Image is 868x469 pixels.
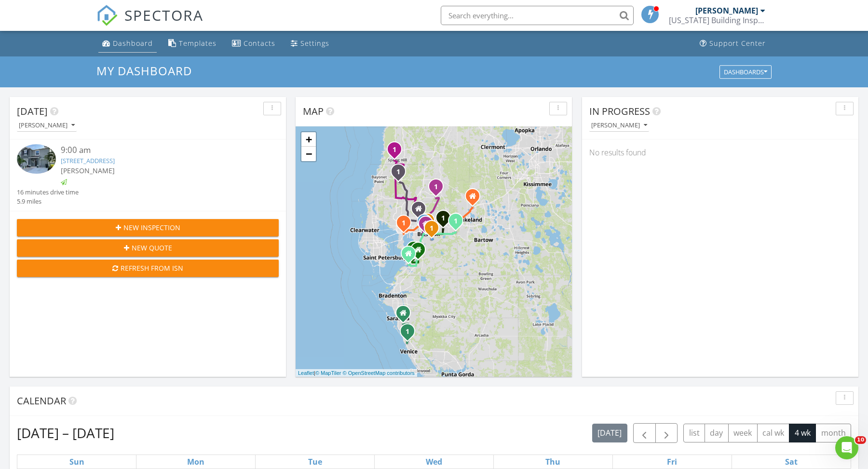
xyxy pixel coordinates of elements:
[113,39,153,48] div: Dashboard
[25,263,271,273] div: Refresh from ISN
[454,218,458,225] i: 1
[441,6,634,25] input: Search everything...
[185,455,206,469] a: Monday
[669,15,765,25] div: Florida Building Inspection Group
[17,197,79,206] div: 5.9 miles
[757,424,790,442] button: cal wk
[17,188,79,197] div: 16 minutes drive time
[543,455,562,469] a: Thursday
[589,119,649,132] button: [PERSON_NAME]
[695,6,758,15] div: [PERSON_NAME]
[709,39,766,48] div: Support Center
[582,139,858,166] div: No results found
[61,166,115,175] span: [PERSON_NAME]
[300,39,329,48] div: Settings
[855,436,866,444] span: 10
[61,156,115,165] a: [STREET_ADDRESS]
[244,39,275,48] div: Contacts
[17,144,56,173] img: 9350981%2Fcover_photos%2FBlUuHOA0FkeAEclKvNZe%2Fsmall.9350981-1756302101615
[303,105,324,118] span: Map
[398,171,404,177] div: 9941 Eaglecreek Lp, Land O' Lakes, FL 34638
[123,222,180,233] span: New Inspection
[683,424,705,442] button: list
[432,228,437,234] div: 3013 Ridgevale Cir, Valrico, FL 33596
[705,424,729,442] button: day
[394,149,400,155] div: 10402 Horizon Dr, Spring Hill, FL 34608
[17,239,279,257] button: New Quote
[473,196,478,202] div: 6423 Cromwell Rd, Lakeland FL 33809
[298,370,314,376] a: Leaflet
[783,455,800,469] a: Saturday
[17,119,77,132] button: [PERSON_NAME]
[430,225,434,232] i: 1
[124,5,203,25] span: SPECTORA
[424,455,444,469] a: Wednesday
[296,369,417,377] div: |
[96,5,118,26] img: The Best Home Inspection Software - Spectora
[592,424,627,442] button: [DATE]
[343,370,415,376] a: © OpenStreetMap contributors
[96,13,203,33] a: SPECTORA
[17,394,66,407] span: Calendar
[789,424,816,442] button: 4 wk
[96,63,192,79] span: My Dashboard
[815,424,851,442] button: month
[17,105,48,118] span: [DATE]
[419,208,424,214] div: 9404 Hidden Ridge place , Tampa FL 33637
[17,144,279,206] a: 9:00 am [STREET_ADDRESS] [PERSON_NAME] 16 minutes drive time 5.9 miles
[19,122,75,129] div: [PERSON_NAME]
[434,184,438,191] i: 1
[17,260,279,277] button: Refresh from ISN
[17,423,114,442] h2: [DATE] – [DATE]
[591,122,647,129] div: [PERSON_NAME]
[228,35,279,53] a: Contacts
[719,65,772,79] button: Dashboards
[441,215,445,222] i: 1
[179,39,217,48] div: Templates
[724,69,767,75] div: Dashboards
[396,169,400,176] i: 1
[728,424,758,442] button: week
[68,455,86,469] a: Sunday
[835,436,858,459] iframe: Intercom live chat
[418,249,424,255] div: 7804 Maroon Peak Dr, Ruskin FL 33573
[443,218,449,223] div: 3332 Michener Pl, Plant City, FL 33566
[164,35,220,53] a: Templates
[306,455,324,469] a: Tuesday
[408,253,414,259] div: 807 White Heron Blvd, Ruskin FL 33570
[287,35,333,53] a: Settings
[589,105,650,118] span: In Progress
[665,455,679,469] a: Friday
[633,423,656,443] button: Previous
[436,186,442,192] div: 2631 Hardin Wy , Zephyrhills, FL 33541
[132,243,172,253] span: New Quote
[406,329,409,335] i: 1
[61,144,257,156] div: 9:00 am
[404,222,409,228] div: 1311 W Moody Ave Unit 2, Tampa, FL 33629
[301,147,316,161] a: Zoom out
[696,35,770,53] a: Support Center
[301,132,316,147] a: Zoom in
[393,147,396,153] i: 1
[655,423,678,443] button: Next
[17,219,279,236] button: New Inspection
[402,220,406,227] i: 1
[407,331,413,337] div: 15140 Cuzcorro Ct, Nokomis, FL 34275
[315,370,341,376] a: © MapTiler
[98,35,157,53] a: Dashboard
[456,221,461,226] div: 3091 English Rd, Plant City, FL 33567
[403,313,409,318] div: 3972 Helene street, Sarasota FL 34233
